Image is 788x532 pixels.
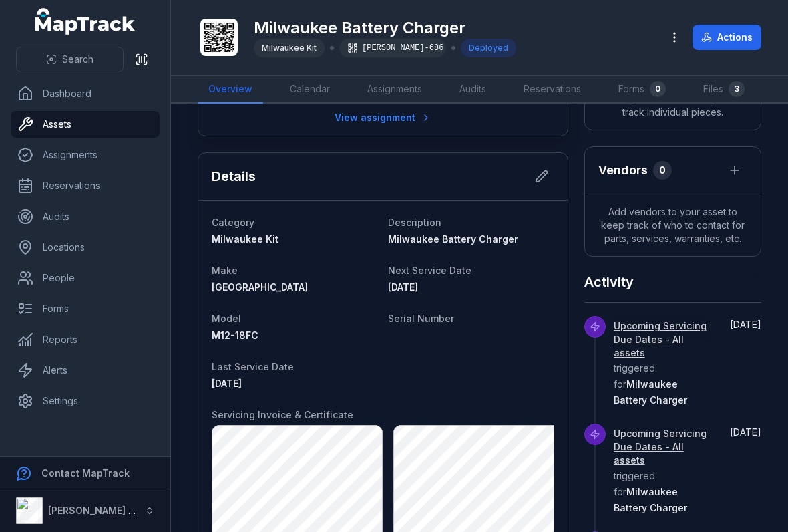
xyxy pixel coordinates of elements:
[388,265,471,276] span: Next Service Date
[388,281,418,293] time: 1/6/2025, 12:00:00 am
[326,105,440,130] a: View assignment
[357,76,433,104] a: Assignments
[614,319,711,360] a: Upcoming Servicing Due Dates - All assets
[35,8,136,35] a: MapTrack
[584,273,634,291] h2: Activity
[254,17,516,39] h1: Milwaukee Battery Charger
[212,217,254,228] span: Category
[212,281,308,293] span: [GEOGRAPHIC_DATA]
[11,142,160,168] a: Assignments
[11,326,160,353] a: Reports
[212,265,238,276] span: Make
[11,80,160,107] a: Dashboard
[212,378,242,389] time: 3/3/2025, 12:00:00 am
[212,409,353,420] span: Servicing Invoice & Certificate
[11,111,160,138] a: Assets
[730,426,761,438] span: [DATE]
[693,25,761,50] button: Actions
[62,53,93,66] span: Search
[388,233,518,245] span: Milwaukee Battery Charger
[11,265,160,291] a: People
[461,39,516,57] div: Deployed
[608,76,676,104] a: Forms0
[598,161,648,180] h3: Vendors
[730,319,761,330] time: 18/8/2025, 11:30:00 am
[262,43,317,53] span: Milwaukee Kit
[339,39,446,57] div: [PERSON_NAME]-686
[212,378,242,389] span: [DATE]
[388,217,441,228] span: Description
[41,467,130,479] strong: Contact MapTrack
[585,194,761,256] span: Add vendors to your asset to keep track of who to contact for parts, services, warranties, etc.
[11,234,160,261] a: Locations
[653,161,672,180] div: 0
[614,427,711,467] a: Upcoming Servicing Due Dates - All assets
[614,320,711,406] span: triggered for
[650,81,666,97] div: 0
[730,426,761,438] time: 18/8/2025, 11:00:00 am
[729,81,745,97] div: 3
[212,361,294,372] span: Last Service Date
[614,378,687,406] span: Milwaukee Battery Charger
[212,167,256,186] h2: Details
[388,313,454,324] span: Serial Number
[693,76,755,104] a: Files3
[198,76,263,104] a: Overview
[212,313,241,324] span: Model
[513,76,592,104] a: Reservations
[388,281,418,293] span: [DATE]
[614,428,711,513] span: triggered for
[16,47,124,72] button: Search
[449,76,497,104] a: Audits
[730,319,761,330] span: [DATE]
[212,233,278,245] span: Milwaukee Kit
[11,172,160,199] a: Reservations
[614,486,687,513] span: Milwaukee Battery Charger
[48,505,141,516] strong: [PERSON_NAME] Air
[212,329,258,341] span: M12-18FC
[11,203,160,230] a: Audits
[11,357,160,384] a: Alerts
[11,295,160,322] a: Forms
[11,388,160,414] a: Settings
[279,76,341,104] a: Calendar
